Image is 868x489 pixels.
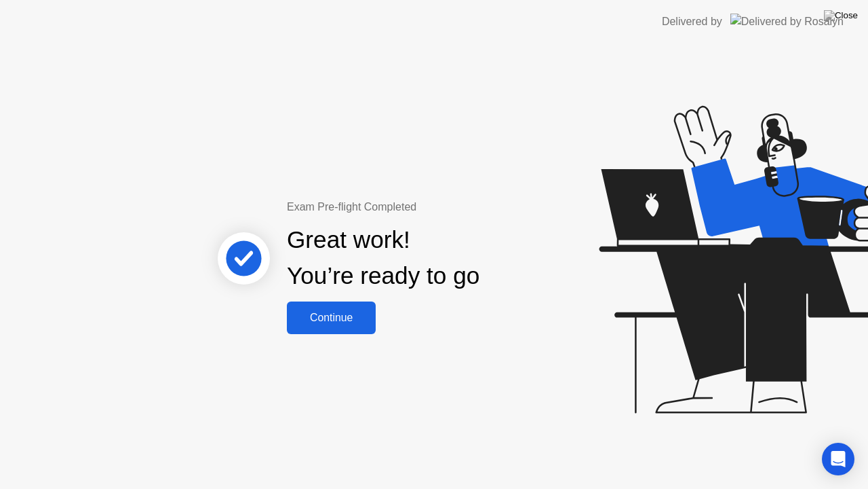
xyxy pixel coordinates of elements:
div: Great work! You’re ready to go [287,222,479,294]
div: Delivered by [662,14,722,30]
img: Close [824,10,858,21]
img: Delivered by Rosalyn [730,14,844,29]
div: Exam Pre-flight Completed [287,199,567,215]
button: Continue [287,302,376,334]
div: Open Intercom Messenger [822,443,854,475]
div: Continue [291,312,372,324]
